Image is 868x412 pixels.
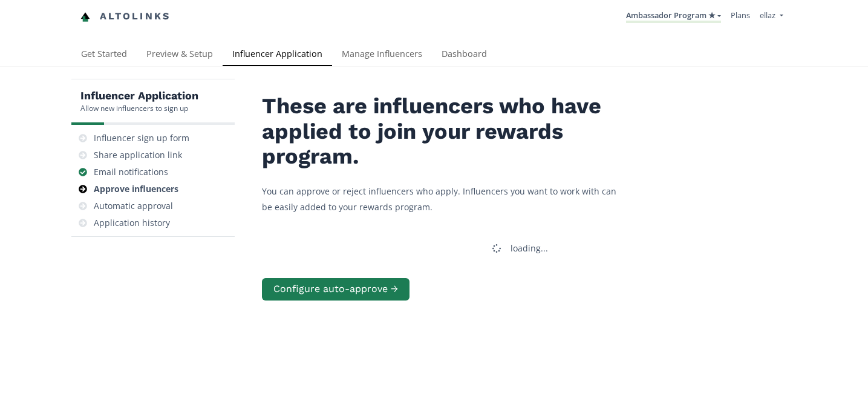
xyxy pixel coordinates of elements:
a: Get Started [71,43,137,67]
a: Altolinks [80,7,171,27]
a: ellaz [760,10,783,24]
button: Configure auto-approve → [262,278,410,301]
img: favicon-32x32.png [80,12,90,22]
a: Dashboard [432,43,497,67]
div: Approve influencers [94,183,178,195]
div: Automatic approval [94,200,173,212]
a: Preview & Setup [137,43,223,67]
div: Influencer sign up form [94,132,189,144]
a: Ambassador Program ★ [626,10,721,23]
a: Influencer Application [223,43,332,67]
div: Email notifications [94,166,168,178]
span: ellaz [760,10,775,21]
a: Plans [731,10,750,21]
div: loading... [511,242,548,254]
div: Application history [94,217,170,229]
h2: These are influencers who have applied to join your rewards program. [262,94,625,169]
a: Manage Influencers [332,43,432,67]
p: You can approve or reject influencers who apply. Influencers you want to work with can be easily ... [262,184,625,214]
div: Allow new influencers to sign up [80,103,198,113]
div: Share application link [94,149,182,161]
h5: Influencer Application [80,88,198,103]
